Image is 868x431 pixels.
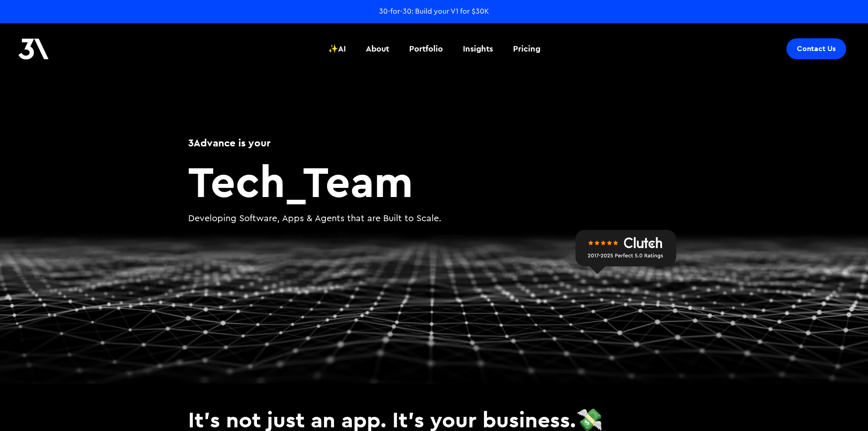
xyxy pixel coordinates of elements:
[463,43,493,55] div: Insights
[457,32,498,66] a: Insights
[285,153,303,208] span: _
[404,32,448,66] a: Portfolio
[786,38,846,59] a: Contact Us
[409,43,443,55] div: Portfolio
[797,44,836,53] div: Contact Us
[508,32,546,66] a: Pricing
[188,153,285,208] span: Tech
[360,32,395,66] a: About
[513,43,540,55] div: Pricing
[188,159,680,203] h2: Team
[188,135,680,150] h1: 3Advance is your
[328,43,346,55] div: ✨AI
[379,6,489,16] a: 30-for-30: Build your V1 for $30K
[188,212,680,225] p: Developing Software, Apps & Agents that are Built to Scale.
[366,43,389,55] div: About
[323,32,351,66] a: ✨AI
